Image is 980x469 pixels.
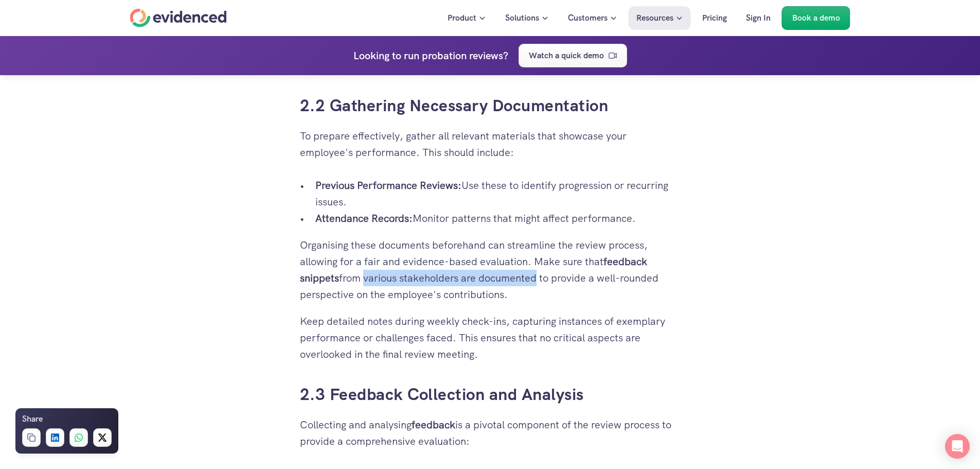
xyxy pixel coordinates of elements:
a: Book a demo [782,6,850,30]
p: Keep detailed notes during weekly check-ins, capturing instances of exemplary performance or chal... [300,313,681,362]
a: Sign In [738,6,778,30]
strong: Attendance Records: [315,212,413,225]
p: To prepare effectively, gather all relevant materials that showcase your employee's performance. ... [300,128,681,161]
strong: Previous Performance Reviews: [315,179,461,192]
p: Pricing [702,11,727,25]
a: 2.3 Feedback Collection and Analysis [300,384,584,405]
a: Pricing [694,6,735,30]
p: Collecting and analysing is a pivotal component of the review process to provide a comprehensive ... [300,416,681,449]
p: Monitor patterns that might affect performance. [315,210,681,227]
p: Organising these documents beforehand can streamline the review process, allowing for a fair and ... [300,237,681,303]
h4: Looking to run probation reviews? [353,47,508,64]
strong: feedback [412,418,455,431]
p: Customers [568,11,608,25]
strong: feedback snippets [300,255,650,285]
p: Product [448,11,476,25]
a: Watch a quick demo [519,44,627,67]
div: Open Intercom Messenger [945,434,970,459]
p: Use these to identify progression or recurring issues. [315,177,681,210]
h6: Share [22,412,43,426]
p: Solutions [505,11,539,25]
p: Resources [636,11,673,25]
a: Home [130,9,227,27]
p: Book a demo [792,11,840,25]
p: Sign In [746,11,771,25]
a: 2.2 Gathering Necessary Documentation [300,95,609,116]
p: Watch a quick demo [529,49,604,62]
